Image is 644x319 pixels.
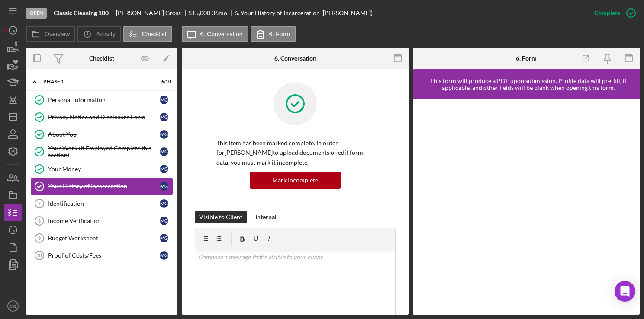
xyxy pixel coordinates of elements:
div: Proof of Costs/Fees [48,252,160,259]
div: [PERSON_NAME] Gross [116,10,188,16]
div: M G [160,130,168,139]
tspan: 8 [38,218,41,223]
span: $15,000 [188,9,210,16]
div: Personal Information [48,96,160,103]
div: Mark Incomplete [272,172,318,189]
div: Your Money [48,166,160,172]
button: 6. Form [251,26,296,42]
label: Checklist [142,31,167,38]
div: Income Verification [48,217,160,224]
button: Visible to Client [195,211,247,223]
a: Your History of IncarcerationMG [30,178,173,195]
div: Your History of Incarceration [48,183,160,190]
div: Your Work (If Employed Complete this section) [48,145,160,159]
p: This item has been marked complete. In order for [PERSON_NAME] to upload documents or edit form d... [216,138,374,167]
div: Checklist [89,55,114,62]
label: 6. Form [269,31,290,38]
div: Privacy Notice and Disclosure Form [48,114,160,121]
a: 10Proof of Costs/FeesMG [30,247,173,264]
tspan: 7 [38,201,41,206]
button: Activity [77,26,121,42]
div: M G [160,113,168,121]
div: 6. Form [516,55,537,62]
a: 9Budget WorksheetMG [30,230,173,247]
div: This form will produce a PDF upon submission. Profile data will pre-fill, if applicable, and othe... [417,77,640,91]
div: 6. Conversation [274,55,316,62]
button: Internal [251,211,281,223]
div: M G [160,165,168,173]
iframe: Lenderfit form [422,108,632,306]
tspan: 9 [38,236,41,241]
label: Overview [45,31,70,38]
tspan: 10 [36,253,42,258]
button: Complete [586,4,640,22]
div: M G [160,199,168,208]
div: M G [160,217,168,225]
button: Checklist [123,26,172,42]
a: 8Income VerificationMG [30,212,173,230]
div: Visible to Client [199,211,242,223]
div: Open [26,8,47,19]
a: 7IdentificationMG [30,195,173,212]
div: Phase 1 [43,79,149,84]
div: 6 / 10 [155,79,171,84]
div: 36 mo [212,10,227,16]
a: Privacy Notice and Disclosure FormMG [30,108,173,126]
div: Complete [594,4,620,22]
div: M G [160,147,168,156]
a: Your MoneyMG [30,160,173,178]
a: Your Work (If Employed Complete this section)MG [30,143,173,160]
div: M G [160,96,168,104]
text: MB [10,304,16,309]
button: Overview [26,26,75,42]
label: Activity [96,31,115,38]
a: About YouMG [30,126,173,143]
label: 6. Conversation [200,31,243,38]
button: MB [4,297,22,315]
div: M G [160,182,168,191]
button: 6. Conversation [182,26,248,42]
button: Mark Incomplete [250,172,341,189]
div: Open Intercom Messenger [615,281,635,302]
a: Personal InformationMG [30,91,173,108]
div: 6. Your History of Incarceration ([PERSON_NAME]) [235,10,373,16]
div: M G [160,251,168,260]
div: About You [48,131,160,138]
b: Classic Cleaning 100 [54,10,109,16]
div: Identification [48,200,160,207]
div: Internal [255,211,277,223]
div: Budget Worksheet [48,235,160,242]
div: M G [160,234,168,242]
